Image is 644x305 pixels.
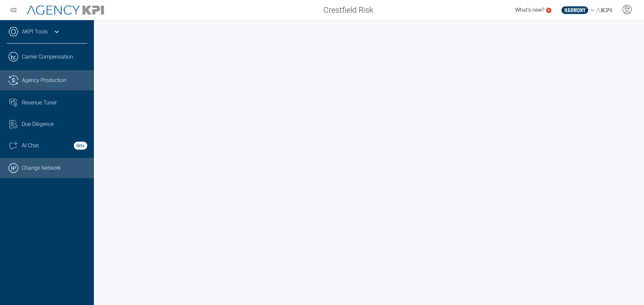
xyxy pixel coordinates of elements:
[22,28,48,36] a: AKPI Tools
[548,8,550,12] text: 5
[27,5,104,15] img: AgencyKPI
[22,142,39,150] span: AI Chat
[323,4,373,16] span: Crestfield Risk
[22,76,66,84] span: Agency Production
[22,99,57,107] span: Revenue Tuner
[22,120,54,128] span: Due Diligence
[546,8,551,13] a: 5
[515,7,544,13] span: What's new?
[74,142,87,150] strong: Beta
